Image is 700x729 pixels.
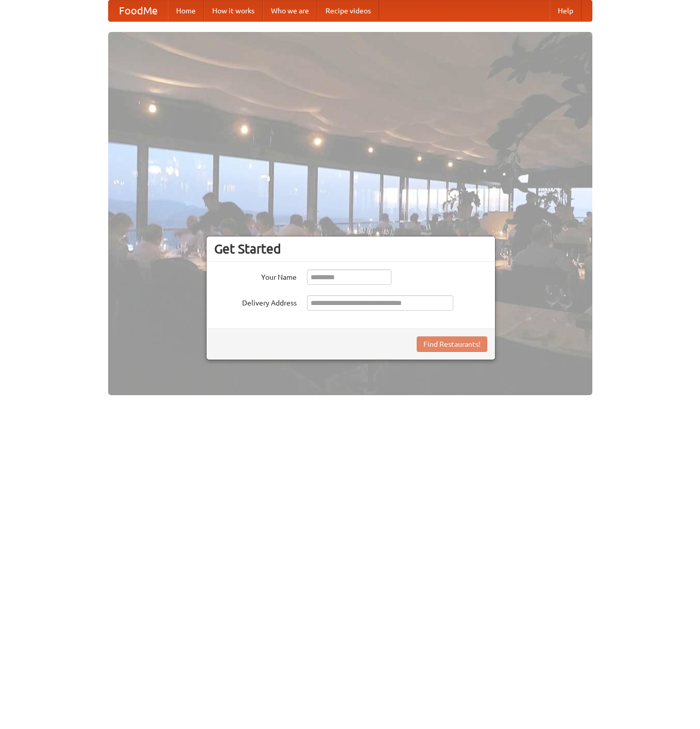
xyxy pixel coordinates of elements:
[550,1,582,21] a: Help
[317,1,379,21] a: Recipe videos
[263,1,317,21] a: Who we are
[109,1,168,21] a: FoodMe
[214,269,297,282] label: Your Name
[214,295,297,308] label: Delivery Address
[417,336,487,352] button: Find Restaurants!
[168,1,204,21] a: Home
[214,241,487,257] h3: Get Started
[204,1,263,21] a: How it works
